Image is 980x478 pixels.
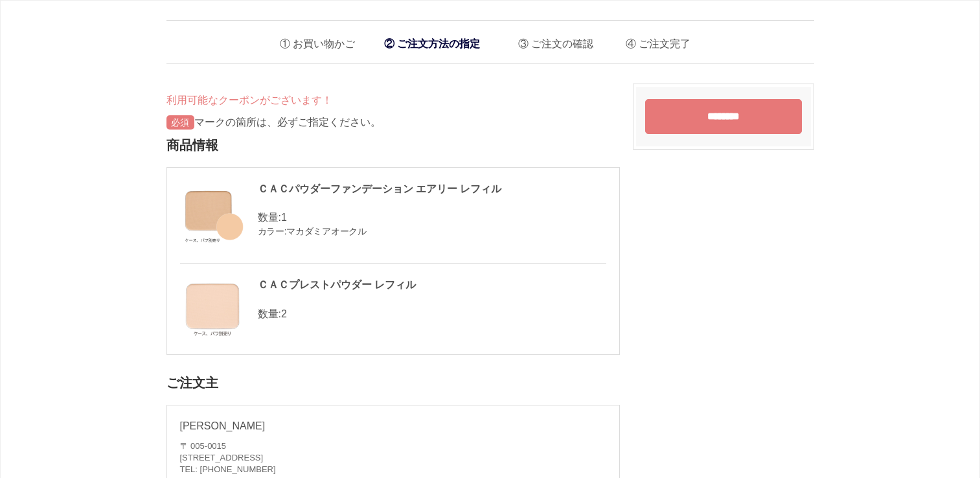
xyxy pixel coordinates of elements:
div: ＣＡＣパウダーファンデーション エアリー レフィル [180,181,606,198]
img: 060217.jpg [180,277,245,341]
span: マカダミアオークル [286,226,366,236]
p: 利用可能なクーポンがございます！ [166,93,620,108]
img: 060212.jpg [180,181,245,245]
p: カラー: [180,225,606,238]
p: 数量: [180,210,606,225]
li: ご注文の確認 [508,27,593,54]
li: お買い物かご [270,27,355,54]
li: ご注文方法の指定 [378,30,486,57]
div: ＣＡＣプレストパウダー レフィル [180,277,606,293]
li: ご注文完了 [616,27,690,54]
h2: ご注文主 [166,368,620,398]
h2: 商品情報 [166,130,620,161]
p: 数量: [180,306,606,322]
span: 2 [281,308,287,319]
p: [PERSON_NAME] [180,418,606,434]
address: 〒 005-0015 [STREET_ADDRESS] TEL: [PHONE_NUMBER] [180,440,606,476]
p: マークの箇所は、必ずご指定ください。 [166,115,620,130]
span: 1 [281,212,287,223]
